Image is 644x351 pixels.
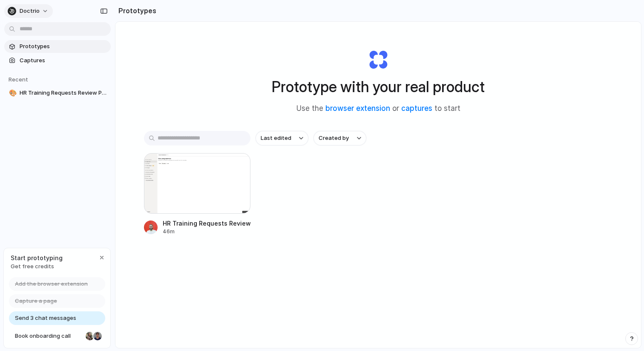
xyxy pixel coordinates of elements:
a: Book onboarding call [9,329,105,343]
a: Prototypes [4,40,111,53]
h1: Prototype with your real product [272,75,485,98]
span: Created by [319,134,349,142]
button: Created by [313,131,366,145]
div: 46m [163,228,250,235]
a: Captures [4,54,111,67]
span: HR Training Requests Review Page [20,89,107,97]
a: HR Training Requests Review PageHR Training Requests Review Page46m [144,153,250,235]
span: Captures [20,56,107,65]
span: Start prototyping [11,253,63,262]
button: 🎨 [8,89,16,97]
button: Last edited [256,131,308,145]
div: Nicole Kubica [85,331,95,341]
span: Doctrio [20,7,40,15]
span: Send 3 chat messages [15,314,76,322]
span: Get free credits [11,262,63,271]
a: 🎨HR Training Requests Review Page [4,87,111,99]
div: Christian Iacullo [92,331,103,341]
span: Last edited [261,134,291,142]
span: Use the or to start [296,103,460,114]
span: Book onboarding call [15,332,82,340]
div: HR Training Requests Review Page [163,219,250,228]
div: 🎨 [9,88,15,98]
span: Recent [9,76,28,83]
span: Add the browser extension [15,280,88,288]
a: browser extension [325,104,390,113]
span: Capture a page [15,297,57,305]
h2: Prototypes [115,6,156,16]
button: Doctrio [4,4,53,18]
a: captures [401,104,432,113]
span: Prototypes [20,42,107,51]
